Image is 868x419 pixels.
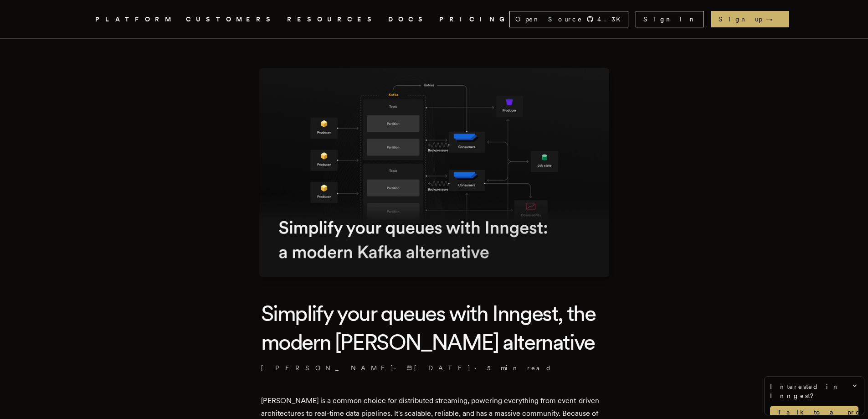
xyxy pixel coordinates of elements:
button: PLATFORM [95,14,175,25]
span: 5 min read [487,363,552,372]
a: DOCS [388,14,428,25]
a: PRICING [439,14,509,25]
span: 4.3 K [597,15,626,24]
span: Open Source [515,15,583,24]
a: CUSTOMERS [186,14,276,25]
span: → [766,15,781,24]
img: Featured image for Simplify your queues with Inngest, the modern Kafka alternative blog post [259,68,609,277]
span: Interested in Inngest? [770,382,858,400]
a: Sign up [711,11,789,27]
span: [DATE] [406,363,471,372]
button: RESOURCES [287,14,377,25]
p: [PERSON_NAME] · · [261,363,607,372]
h1: Simplify your queues with Inngest, the modern [PERSON_NAME] alternative [261,299,607,356]
a: Talk to a product expert [770,406,858,419]
a: Sign In [636,11,704,27]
